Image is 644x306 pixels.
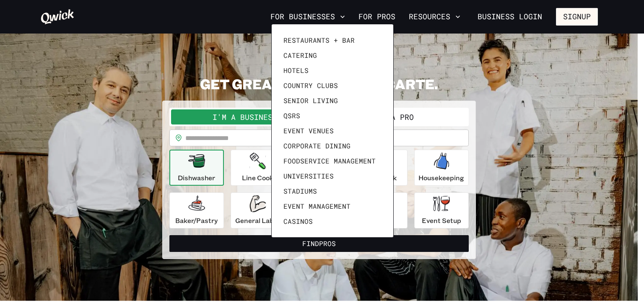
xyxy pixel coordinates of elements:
span: Event Venues [283,127,334,135]
span: Restaurants + Bar [283,36,355,44]
span: QSRs [283,112,300,120]
span: Casinos [283,217,313,226]
span: Event Management [283,202,351,210]
span: Universities [283,172,334,180]
span: Hotels [283,66,309,75]
span: Catering [283,51,317,60]
span: Senior Living [283,96,338,105]
span: Stadiums [283,187,317,195]
span: Country Clubs [283,81,338,90]
span: Corporate Dining [283,142,351,150]
span: Foodservice Management [283,157,376,165]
